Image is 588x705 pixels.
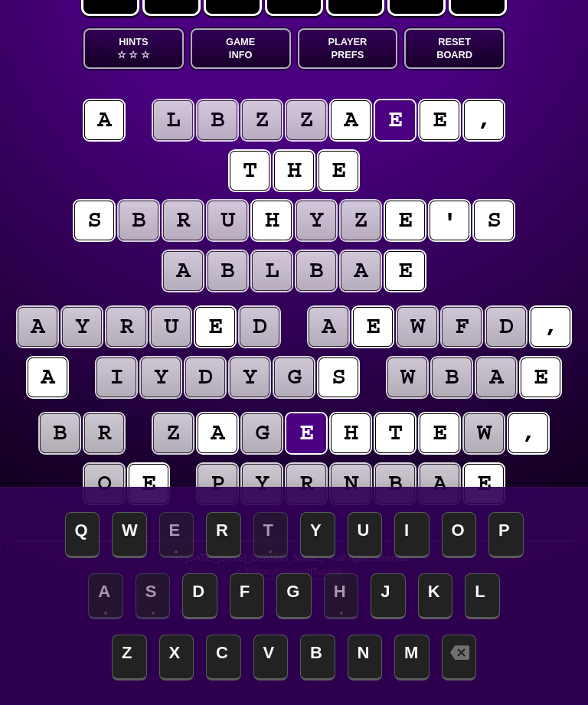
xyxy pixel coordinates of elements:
puzzle-tile: a [198,413,237,453]
button: PlayerPrefs [298,28,398,69]
puzzle-tile: y [141,357,181,397]
span: O [442,512,477,558]
puzzle-tile: d [240,307,279,347]
span: T [253,512,289,558]
puzzle-tile: a [476,357,516,397]
puzzle-tile: a [341,251,381,291]
span: C [206,635,241,681]
puzzle-tile: a [309,307,348,347]
puzzle-tile: g [274,357,314,397]
puzzle-tile: e [385,251,425,291]
puzzle-tile: a [28,357,67,397]
puzzle-tile: h [331,413,371,453]
puzzle-tile: a [420,464,459,504]
span: K [418,573,453,619]
puzzle-tile: e [195,307,235,347]
span: I [394,512,430,558]
puzzle-tile: r [163,201,203,240]
puzzle-tile: t [230,151,269,191]
puzzle-tile: f [442,307,482,347]
puzzle-tile: s [74,201,114,240]
span: J [371,573,406,619]
span: V [253,635,289,681]
puzzle-tile: n [331,464,371,504]
puzzle-tile: e [521,357,560,397]
puzzle-tile: e [420,413,459,453]
span: G [276,573,312,619]
span: F [230,573,265,619]
puzzle-tile: e [420,100,459,140]
span: ☆ [129,48,138,61]
puzzle-tile: a [84,100,124,140]
puzzle-tile: z [341,201,381,240]
puzzle-tile: b [296,251,336,291]
span: D [182,573,217,619]
puzzle-tile: e [129,464,168,504]
span: E [159,512,194,558]
span: A [88,573,123,619]
span: P [488,512,524,558]
puzzle-tile: a [331,100,371,140]
puzzle-tile: , [531,307,570,347]
puzzle-tile: , [508,413,548,453]
span: S [136,573,171,619]
puzzle-tile: o [84,464,124,504]
puzzle-tile: b [40,413,80,453]
puzzle-tile: y [242,464,282,504]
span: X [159,635,194,681]
puzzle-tile: w [464,413,504,453]
span: Q [65,512,100,558]
puzzle-tile: b [375,464,415,504]
span: Y [300,512,335,558]
puzzle-tile: r [84,413,124,453]
span: Z [112,635,147,681]
span: N [348,635,383,681]
puzzle-tile: y [296,201,336,240]
puzzle-tile: d [486,307,526,347]
puzzle-tile: u [151,307,191,347]
span: W [112,512,147,558]
puzzle-tile: w [397,307,437,347]
puzzle-tile: e [464,464,504,504]
puzzle-tile: b [198,100,237,140]
puzzle-tile: l [252,251,292,291]
button: Hints☆ ☆ ☆ [83,28,184,69]
puzzle-tile: g [242,413,282,453]
span: H [324,573,359,619]
span: ☆ [141,48,150,61]
puzzle-tile: r [286,464,326,504]
puzzle-tile: t [375,413,415,453]
puzzle-tile: u [207,201,247,240]
puzzle-tile: y [230,357,269,397]
puzzle-tile: e [286,413,326,453]
puzzle-tile: a [18,307,57,347]
puzzle-tile: h [252,201,292,240]
puzzle-tile: y [62,307,102,347]
puzzle-tile: i [96,357,136,397]
button: ResetBoard [404,28,505,69]
puzzle-tile: e [318,151,358,191]
span: U [348,512,383,558]
puzzle-tile: h [274,151,314,191]
puzzle-tile: s [474,201,514,240]
puzzle-tile: e [375,100,415,140]
span: L [465,573,500,619]
puzzle-tile: b [119,201,158,240]
puzzle-tile: a [163,251,203,291]
puzzle-tile: e [353,307,393,347]
puzzle-tile: z [286,100,326,140]
puzzle-tile: r [106,307,146,347]
span: M [394,635,430,681]
puzzle-tile: z [242,100,282,140]
puzzle-tile: p [198,464,237,504]
puzzle-tile: l [153,100,193,140]
puzzle-tile: w [387,357,427,397]
puzzle-tile: e [385,201,425,240]
span: ☆ [117,48,126,61]
puzzle-tile: , [464,100,504,140]
button: GameInfo [191,28,291,69]
puzzle-tile: b [432,357,472,397]
puzzle-tile: d [185,357,225,397]
span: R [206,512,241,558]
puzzle-tile: s [318,357,358,397]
